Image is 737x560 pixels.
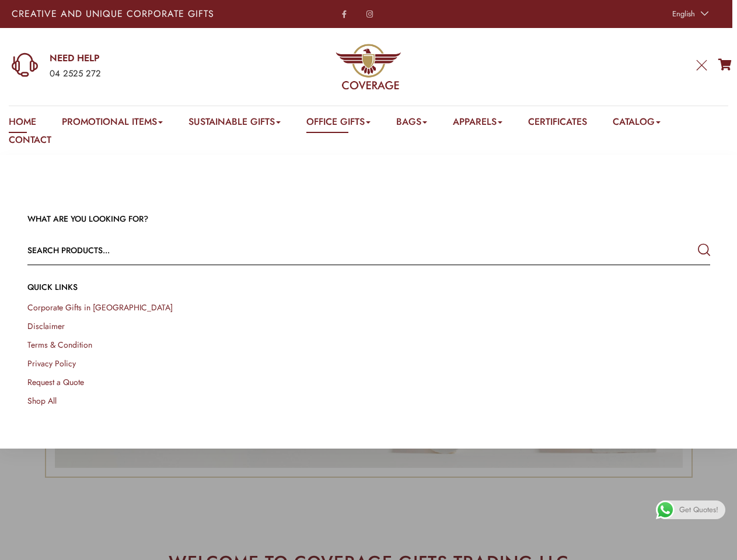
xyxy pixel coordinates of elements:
[396,115,427,133] a: Bags
[528,115,587,133] a: Certificates
[679,501,718,519] span: Get Quotes!
[9,115,36,133] a: Home
[27,236,574,264] input: Search products...
[306,115,371,133] a: Office Gifts
[613,115,661,133] a: Catalog
[27,395,57,407] a: Shop All
[666,6,711,22] a: English
[27,302,173,313] a: Corporate Gifts in [GEOGRAPHIC_DATA]
[27,358,76,369] a: Privacy Policy
[50,52,240,65] a: NEED HELP
[27,376,84,388] a: Request a Quote
[672,8,695,19] span: English
[188,115,281,133] a: Sustainable Gifts
[62,115,163,133] a: Promotional Items
[27,320,65,332] a: Disclaimer
[27,282,710,293] h4: QUICK LINKs
[12,9,289,19] p: Creative and Unique Corporate Gifts
[9,133,51,151] a: Contact
[27,213,710,225] h3: WHAT ARE YOU LOOKING FOR?
[27,339,92,351] a: Terms & Condition
[50,66,240,82] div: 04 2525 272
[453,115,502,133] a: Apparels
